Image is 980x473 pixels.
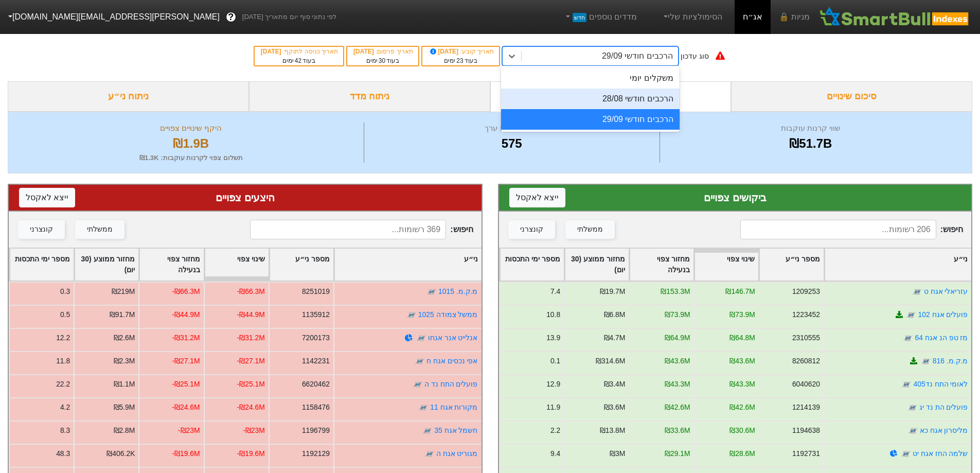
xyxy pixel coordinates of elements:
[427,47,494,56] div: תאריך קובע :
[901,379,912,390] img: tase link
[740,220,936,239] input: 206 רשומות...
[75,220,124,239] button: ממשלתי
[367,122,657,134] div: מספר ניירות ערך
[603,379,625,390] div: ₪3.4M
[915,334,968,342] a: מז טפ הנ אגח 64
[729,425,755,436] div: ₪30.6M
[661,286,690,297] div: ₪153.3M
[302,402,330,413] div: 1158476
[694,249,758,281] div: Toggle SortBy
[426,357,478,365] a: אפי נכסים אגח ח
[664,402,690,413] div: ₪42.6M
[923,287,968,295] a: עזריאלי אגח ט
[610,448,625,459] div: ₪3M
[10,249,74,281] div: Toggle SortBy
[427,56,494,65] div: בעוד ימים
[114,425,135,436] div: ₪2.8M
[8,81,249,112] div: ניתוח ני״ע
[302,356,330,366] div: 1142231
[172,286,200,297] div: -₪66.3M
[596,356,625,366] div: ₪314.6M
[663,122,959,134] div: שווי קרנות עוקבות
[110,309,135,320] div: ₪91.7M
[603,402,625,413] div: ₪3.6M
[729,402,755,413] div: ₪42.6M
[205,249,269,281] div: Toggle SortBy
[114,402,135,413] div: ₪5.9M
[172,309,200,320] div: -₪44.9M
[87,224,113,235] div: ממשלתי
[906,310,916,320] img: tase link
[21,122,361,134] div: היקף שינויים צפויים
[302,448,330,459] div: 1192129
[56,356,70,366] div: 11.8
[18,220,65,239] button: קונצרני
[919,426,968,434] a: מליסרון אגח כא
[250,220,473,239] span: חיפוש :
[60,402,70,413] div: 4.2
[912,449,968,458] a: שלמה החז אגח יט
[657,7,726,27] a: הסימולציות שלי
[920,356,931,366] img: tase link
[729,356,755,366] div: ₪43.6M
[520,224,543,235] div: קונצרני
[599,425,625,436] div: ₪13.8M
[918,310,968,319] a: פועלים אגח 102
[30,224,53,235] div: קונצרני
[21,134,361,153] div: ₪1.9B
[729,448,755,459] div: ₪28.6M
[60,309,70,320] div: 0.5
[237,379,265,390] div: -₪25.1M
[490,81,732,112] div: ביקושים והיצעים צפויים
[565,220,615,239] button: ממשלתי
[664,448,690,459] div: ₪29.1M
[663,134,959,153] div: ₪51.7B
[237,309,265,320] div: -₪44.9M
[500,249,564,281] div: Toggle SortBy
[112,286,135,297] div: ₪219M
[178,425,200,436] div: -₪23M
[565,249,629,281] div: Toggle SortBy
[792,286,819,297] div: 1209253
[237,286,265,297] div: -₪66.3M
[900,449,911,459] img: tase link
[907,426,918,436] img: tase link
[418,402,429,413] img: tase link
[242,12,336,22] span: לפי נתוני סוף יום מתאריך [DATE]
[426,287,437,297] img: tase link
[731,81,972,112] div: סיכום שינויים
[792,332,819,343] div: 2310555
[428,334,478,342] a: אנלייט אנר אגחו
[430,403,477,411] a: מקורות אגח 11
[509,190,961,205] div: ביקושים צפויים
[436,449,478,458] a: מגוריט אגח ה
[546,402,560,413] div: 11.9
[172,379,200,390] div: -₪25.1M
[114,379,135,390] div: ₪1.1M
[913,380,968,388] a: לאומי התח נד405
[260,47,338,56] div: תאריך כניסה לתוקף :
[603,332,625,343] div: ₪4.7M
[919,403,968,411] a: פועלים הת נד יג
[114,332,135,343] div: ₪2.6M
[825,249,971,281] div: Toggle SortBy
[56,332,70,343] div: 12.2
[237,448,265,459] div: -₪19.6M
[907,402,917,413] img: tase link
[139,249,203,281] div: Toggle SortBy
[573,13,586,22] span: חדש
[456,57,463,64] span: 23
[416,333,426,343] img: tase link
[912,287,922,297] img: tase link
[603,309,625,320] div: ₪6.8M
[295,57,301,64] span: 42
[630,249,693,281] div: Toggle SortBy
[60,425,70,436] div: 8.3
[501,109,680,130] div: הרכבים חודשי 29/09
[19,190,471,205] div: היצעים צפויים
[19,188,75,207] button: ייצא לאקסל
[114,356,135,366] div: ₪2.3M
[21,153,361,163] div: תשלום צפוי לקרנות עוקבות : ₪1.3K
[56,448,70,459] div: 48.3
[792,309,819,320] div: 1223452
